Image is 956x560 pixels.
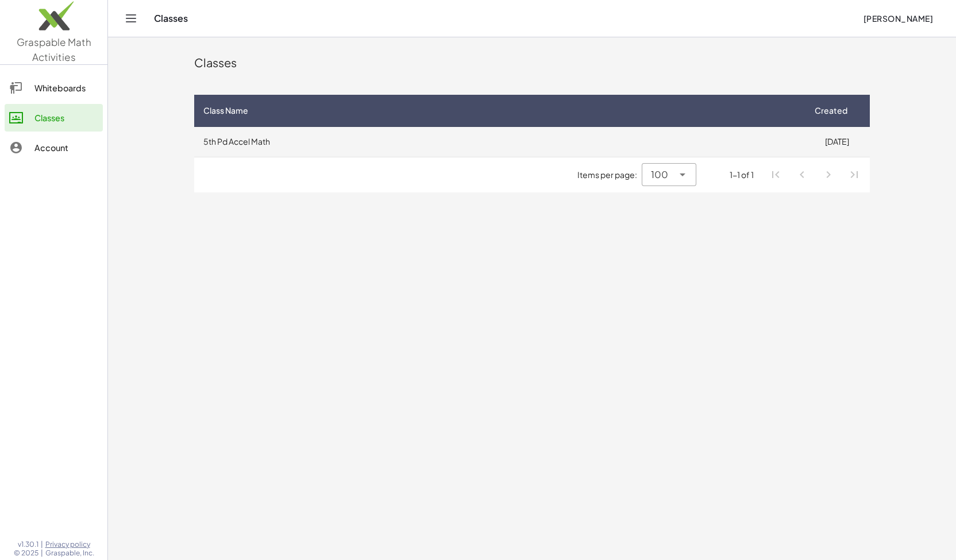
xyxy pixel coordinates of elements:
a: Whiteboards [5,74,103,102]
span: | [41,540,43,549]
a: Account [5,134,103,161]
span: Created [815,105,847,117]
span: Graspable Math Activities [17,36,91,63]
span: v1.30.1 [18,540,38,549]
span: © 2025 [14,549,38,558]
span: Class Name [203,105,248,117]
span: 100 [651,168,668,181]
nav: Pagination Navigation [763,162,868,188]
div: Classes [34,111,98,125]
button: Toggle navigation [122,9,140,28]
span: Items per page: [577,169,642,181]
div: Classes [194,55,870,71]
div: 1-1 of 1 [730,169,754,181]
span: Graspable, Inc. [45,549,94,558]
a: Privacy policy [45,540,94,549]
span: | [41,549,43,558]
button: [PERSON_NAME] [854,8,942,29]
td: 5th Pd Accel Math [194,127,804,157]
div: Whiteboards [34,81,98,95]
td: [DATE] [804,127,870,157]
a: Classes [5,104,103,132]
div: Account [34,141,98,155]
span: [PERSON_NAME] [863,13,933,24]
